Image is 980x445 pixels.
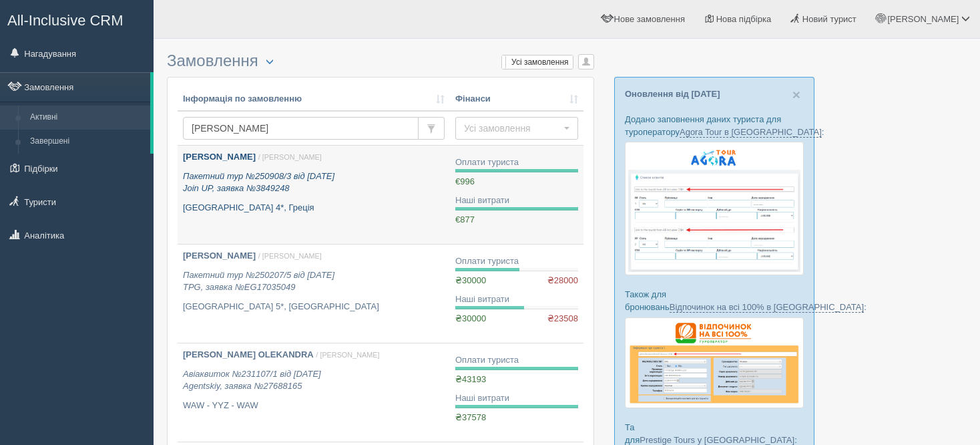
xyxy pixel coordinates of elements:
a: Завершені [24,130,150,154]
span: [PERSON_NAME] [887,14,959,24]
img: otdihnavse100--%D1%84%D0%BE%D1%80%D0%BC%D0%B0-%D0%B1%D1%80%D0%BE%D0%BD%D0%B8%D1%80%D0%BE%D0%B2%D0... [625,317,804,408]
button: Close [792,88,800,102]
h3: Замовлення [167,52,594,70]
a: Agora Tour в [GEOGRAPHIC_DATA] [680,127,822,138]
p: WAW - YYZ - WAW [183,400,445,412]
span: Новий турист [802,14,856,24]
p: [GEOGRAPHIC_DATA] 4*, Греція [183,202,445,214]
span: ₴30000 [455,275,486,285]
span: €877 [455,214,475,225]
a: Інформація по замовленню [183,93,445,106]
i: Пакетний тур №250207/5 від [DATE] TPG, заявка №EG17035049 [183,270,334,293]
label: Усі замовлення [502,55,573,69]
span: All-Inclusive CRM [7,12,124,29]
button: Усі замовлення [455,117,578,140]
a: Активні [24,106,150,130]
span: Усі замовлення [464,122,561,135]
span: ₴43193 [455,374,486,384]
div: Оплати туриста [455,156,578,169]
input: Пошук за номером замовлення, ПІБ або паспортом туриста [183,117,419,140]
p: Також для бронювань : [625,288,804,313]
span: ₴37578 [455,412,486,422]
a: [PERSON_NAME] / [PERSON_NAME] Пакетний тур №250908/3 від [DATE]Join UP, заявка №3849248 [GEOGRAPH... [178,146,450,244]
a: Відпочинок на всі 100% в [GEOGRAPHIC_DATA] [670,302,864,313]
i: Пакетний тур №250908/3 від [DATE] Join UP, заявка №3849248 [183,171,334,194]
div: Оплати туриста [455,354,578,367]
span: ₴23508 [547,313,578,325]
b: [PERSON_NAME] [183,251,256,261]
span: / [PERSON_NAME] [258,153,322,161]
div: Наші витрати [455,293,578,306]
span: Нова підбірка [716,14,772,24]
b: [PERSON_NAME] [183,152,256,162]
img: agora-tour-%D1%84%D0%BE%D1%80%D0%BC%D0%B0-%D0%B1%D1%80%D0%BE%D0%BD%D1%8E%D0%B2%D0%B0%D0%BD%D0%BD%... [625,142,804,275]
div: Наші витрати [455,194,578,207]
span: €996 [455,176,475,186]
a: Фінанси [455,93,578,106]
p: [GEOGRAPHIC_DATA] 5*, [GEOGRAPHIC_DATA] [183,301,445,313]
span: Нове замовлення [614,14,685,24]
i: Авіаквиток №231107/1 від [DATE] Agentskiy, заявка №27688165 [183,369,321,392]
div: Оплати туриста [455,255,578,268]
div: Наші витрати [455,392,578,405]
b: [PERSON_NAME] OLEKANDRA [183,349,314,359]
a: Оновлення від [DATE] [625,89,720,99]
p: Додано заповнення даних туриста для туроператору : [625,113,804,138]
span: ₴30000 [455,313,486,323]
a: All-Inclusive CRM [1,1,153,37]
span: / [PERSON_NAME] [316,351,379,359]
span: / [PERSON_NAME] [258,252,322,260]
span: × [792,87,800,102]
a: [PERSON_NAME] OLEKANDRA / [PERSON_NAME] Авіаквиток №231107/1 від [DATE]Agentskiy, заявка №2768816... [178,343,450,442]
span: ₴28000 [547,275,578,287]
a: [PERSON_NAME] / [PERSON_NAME] Пакетний тур №250207/5 від [DATE]TPG, заявка №EG17035049 [GEOGRAPHI... [178,245,450,343]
